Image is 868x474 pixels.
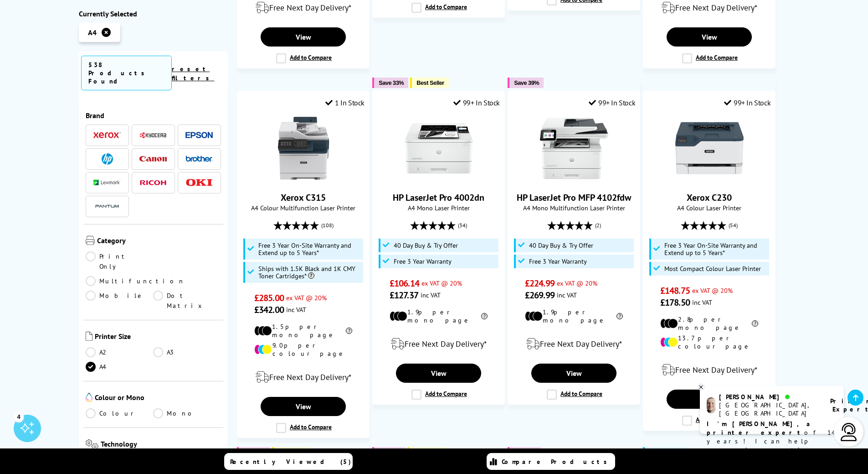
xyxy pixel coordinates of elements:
[153,291,221,311] a: Dot Matrix
[86,251,154,271] a: Print Only
[185,156,213,162] img: Brother
[540,175,608,184] a: HP LaserJet Pro MFP 4102fdw
[517,192,631,203] a: HP LaserJet Pro MFP 4102fdw
[276,423,332,433] label: Add to Compare
[390,289,418,301] span: £127.37
[379,79,404,86] span: Save 33%
[525,308,623,324] li: 1.9p per mono page
[93,130,121,141] a: Xerox
[79,9,228,18] div: Currently Selected
[525,289,555,301] span: £269.99
[185,153,213,165] a: Brother
[242,365,365,390] div: modal_delivery
[405,114,473,182] img: HP LaserJet Pro 4002dn
[185,130,213,141] a: Epson
[421,279,462,287] span: ex VAT @ 20%
[410,78,449,88] button: Best Seller
[185,177,213,188] a: OKI
[557,291,577,299] span: inc VAT
[660,334,758,350] li: 13.7p per colour page
[269,114,338,182] img: Xerox C315
[86,291,154,311] a: Mobile
[648,357,770,383] div: modal_delivery
[237,447,270,458] button: Save 3%
[88,28,97,37] span: A4
[86,408,154,418] a: Colour
[93,153,121,165] a: HP
[325,98,365,107] div: 1 In Stock
[487,453,615,470] a: Compare Products
[258,242,361,256] span: Free 3 Year On-Site Warranty and Extend up to 5 Years*
[95,393,221,404] span: Colour or Mono
[230,458,351,466] span: Recently Viewed (5)
[254,323,352,339] li: 1.5p per mono page
[547,390,602,400] label: Add to Compare
[675,114,744,182] img: Xerox C230
[411,3,467,13] label: Add to Compare
[153,408,221,418] a: Mono
[95,332,221,343] span: Printer Size
[513,331,635,357] div: modal_delivery
[272,447,311,458] button: Best Seller
[86,236,95,245] img: Category
[139,132,167,139] img: Kyocera
[692,298,712,307] span: inc VAT
[416,79,444,86] span: Best Seller
[648,203,770,212] span: A4 Colour Laser Printer
[664,265,761,272] span: Most Compact Colour Laser Printer
[377,203,500,212] span: A4 Mono Laser Printer
[514,79,539,86] span: Save 39%
[557,279,597,287] span: ex VAT @ 20%
[224,453,353,470] a: Recently Viewed (5)
[86,393,92,402] img: Colour or Mono
[139,153,167,165] a: Canon
[675,175,744,184] a: Xerox C230
[185,179,213,187] img: OKI
[321,217,334,234] span: (108)
[508,78,544,88] button: Save 39%
[93,201,121,212] a: Pantum
[525,277,555,289] span: £224.99
[729,217,738,234] span: (54)
[93,201,121,212] img: Pantum
[707,420,813,437] b: I'm [PERSON_NAME], a printer expert
[664,242,767,256] span: Free 3 Year On-Site Warranty and Extend up to 5 Years*
[86,276,185,286] a: Multifunction
[390,277,419,289] span: £106.14
[286,305,306,314] span: inc VAT
[86,347,154,357] a: A2
[261,27,345,47] a: View
[102,153,113,165] img: HP
[81,56,172,90] span: 538 Products Found
[453,98,500,107] div: 99+ In Stock
[390,308,488,324] li: 1.9p per mono page
[840,423,858,441] img: user-headset-light.svg
[372,78,408,88] button: Save 33%
[93,180,121,186] img: Lexmark
[667,390,751,409] a: View
[242,203,365,212] span: A4 Colour Multifunction Laser Printer
[687,192,732,203] a: Xerox C230
[254,341,352,358] li: 9.0p per colour page
[139,130,167,141] a: Kyocera
[643,447,690,458] button: £50 Cashback
[667,27,751,47] a: View
[502,458,612,466] span: Compare Products
[660,315,758,332] li: 2.8p per mono page
[139,156,167,162] img: Canon
[707,397,715,413] img: ashley-livechat.png
[14,411,24,422] div: 4
[719,401,819,417] div: [GEOGRAPHIC_DATA], [GEOGRAPHIC_DATA]
[529,258,587,265] span: Free 3 Year Warranty
[86,111,221,120] span: Brand
[707,420,837,463] p: of 14 years! I can help you choose the right product
[377,331,500,357] div: modal_delivery
[411,390,467,400] label: Add to Compare
[724,98,770,107] div: 99+ In Stock
[531,364,616,383] a: View
[719,393,819,401] div: [PERSON_NAME]
[258,265,361,280] span: Ships with 1.5K Black and 1K CMY Toner Cartridges*
[393,192,484,203] a: HP LaserJet Pro 4002dn
[508,447,540,458] button: Save 8%
[394,258,452,265] span: Free 3 Year Warranty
